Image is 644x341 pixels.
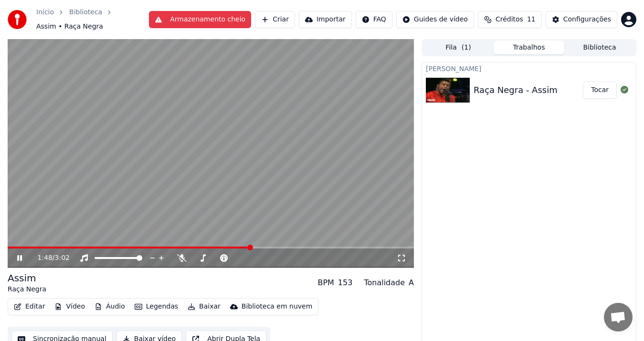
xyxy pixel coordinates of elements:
[423,41,494,54] button: Fila
[604,303,633,331] a: Bate-papo aberto
[51,300,89,313] button: Vídeo
[474,83,558,97] div: Raça Negra - Assim
[564,41,635,54] button: Biblioteca
[91,300,129,313] button: Áudio
[396,11,474,28] button: Guides de vídeo
[527,15,536,24] span: 11
[37,253,52,263] span: 1:48
[583,82,617,99] button: Tocar
[496,15,523,24] span: Créditos
[36,8,54,17] a: Início
[8,271,46,285] div: Assim
[36,22,103,31] span: Assim • Raça Negra
[462,43,471,52] span: ( 1 )
[546,11,617,28] button: Configurações
[184,300,224,313] button: Baixar
[36,8,149,31] nav: breadcrumb
[10,300,49,313] button: Editar
[69,8,102,17] a: Biblioteca
[317,277,334,289] div: BPM
[149,11,251,28] button: Armazenamento cheio
[242,302,313,311] div: Biblioteca em nuvem
[563,15,611,24] div: Configurações
[255,11,295,28] button: Criar
[494,41,564,54] button: Trabalhos
[338,277,353,289] div: 153
[299,11,352,28] button: Importar
[478,11,542,28] button: Créditos11
[409,277,414,289] div: A
[8,10,27,29] img: youka
[364,277,405,289] div: Tonalidade
[131,300,182,313] button: Legendas
[422,62,636,74] div: [PERSON_NAME]
[55,253,70,263] span: 3:02
[37,253,60,263] div: /
[8,285,46,294] div: Raça Negra
[356,11,392,28] button: FAQ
